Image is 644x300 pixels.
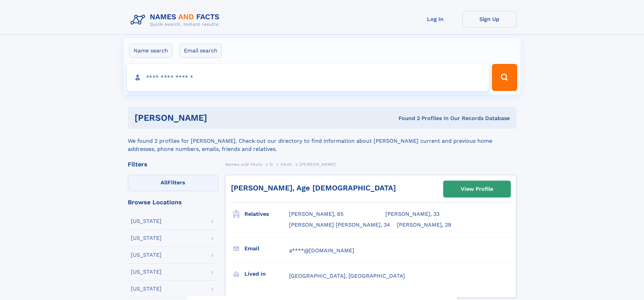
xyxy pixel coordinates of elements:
div: [US_STATE] [131,269,162,275]
a: [PERSON_NAME], 65 [289,210,343,218]
a: [PERSON_NAME], Age [DEMOGRAPHIC_DATA] [231,184,396,192]
div: Browse Locations [128,199,218,205]
label: Email search [180,44,222,58]
div: [US_STATE] [131,252,162,258]
a: Names and Facts [225,160,262,168]
div: [US_STATE] [131,235,162,241]
div: [US_STATE] [131,286,162,292]
h3: Relatives [244,208,289,220]
a: Log In [408,11,462,27]
h3: Lived in [244,268,289,280]
div: View Profile [461,181,493,197]
a: O [270,160,273,168]
a: View Profile [444,181,510,197]
a: Sign Up [462,11,517,27]
a: Okoli [281,160,292,168]
span: All [161,179,168,186]
div: Found 2 Profiles In Our Records Database [303,115,510,122]
div: [US_STATE] [131,218,162,224]
h3: Email [244,243,289,254]
span: [PERSON_NAME] [300,162,336,167]
input: search input [127,64,489,91]
span: Okoli [281,162,292,167]
img: Logo Names and Facts [128,11,225,29]
label: Filters [128,175,218,191]
div: Filters [128,161,218,167]
div: We found 2 profiles for [PERSON_NAME]. Check out our directory to find information about [PERSON_... [128,129,517,153]
span: O [270,162,273,167]
label: Name search [129,44,172,58]
h1: [PERSON_NAME] [135,114,303,122]
a: [PERSON_NAME], 29 [397,221,451,229]
a: [PERSON_NAME] [PERSON_NAME], 34 [289,221,390,229]
button: Search Button [492,64,517,91]
span: [GEOGRAPHIC_DATA], [GEOGRAPHIC_DATA] [289,273,405,279]
a: [PERSON_NAME], 33 [385,210,439,218]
